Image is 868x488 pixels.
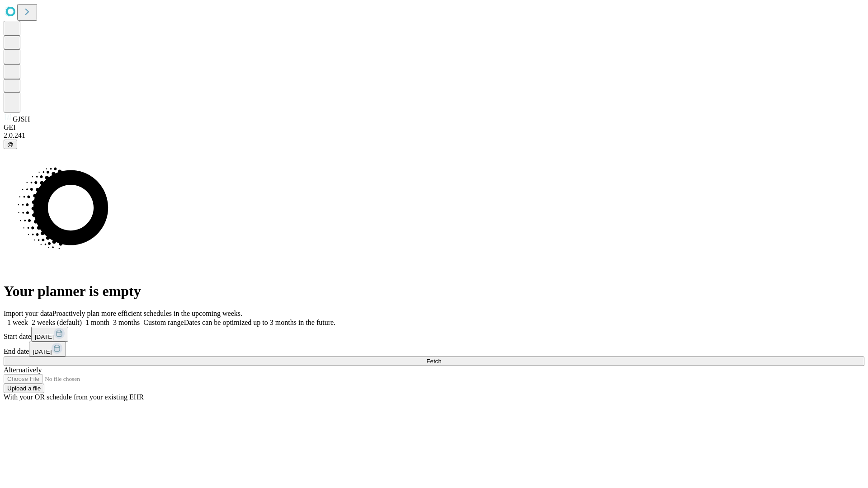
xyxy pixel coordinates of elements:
button: Fetch [4,357,864,366]
span: [DATE] [33,348,52,355]
button: Upload a file [4,384,44,393]
button: [DATE] [31,327,68,342]
div: Start date [4,327,864,342]
span: Import your data [4,310,52,317]
span: Dates can be optimized up to 3 months in the future. [184,319,335,326]
span: Custom range [143,319,184,326]
span: Alternatively [4,366,42,374]
button: [DATE] [29,342,66,357]
h1: Your planner is empty [4,283,864,300]
span: Fetch [426,358,441,365]
button: @ [4,140,17,149]
span: Proactively plan more efficient schedules in the upcoming weeks. [52,310,242,317]
span: 3 months [113,319,140,326]
div: GEI [4,123,864,131]
span: 2 weeks (default) [32,319,82,326]
div: End date [4,342,864,357]
span: 1 week [7,319,28,326]
span: With your OR schedule from your existing EHR [4,393,144,401]
div: 2.0.241 [4,131,864,140]
span: @ [7,141,14,148]
span: [DATE] [35,333,54,340]
span: 1 month [85,319,109,326]
span: GJSH [13,115,30,123]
